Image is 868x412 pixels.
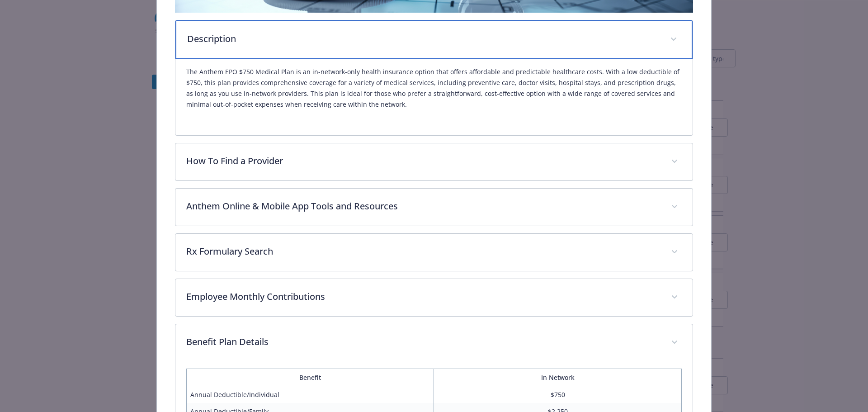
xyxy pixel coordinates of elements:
[175,324,693,361] div: Benefit Plan Details
[175,279,693,316] div: Employee Monthly Contributions
[175,143,693,180] div: How To Find a Provider
[175,59,693,135] div: Description
[186,335,660,349] p: Benefit Plan Details
[187,32,660,46] p: Description
[434,386,682,403] td: $750
[186,369,434,386] th: Benefit
[186,290,660,303] p: Employee Monthly Contributions
[175,189,693,226] div: Anthem Online & Mobile App Tools and Resources
[175,20,693,59] div: Description
[175,234,693,271] div: Rx Formulary Search
[186,386,434,403] td: Annual Deductible/Individual
[186,154,660,168] p: How To Find a Provider
[186,245,660,258] p: Rx Formulary Search
[434,369,682,386] th: In Network
[186,66,682,110] p: The Anthem EPO $750 Medical Plan is an in-network-only health insurance option that offers afford...
[186,199,660,213] p: Anthem Online & Mobile App Tools and Resources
